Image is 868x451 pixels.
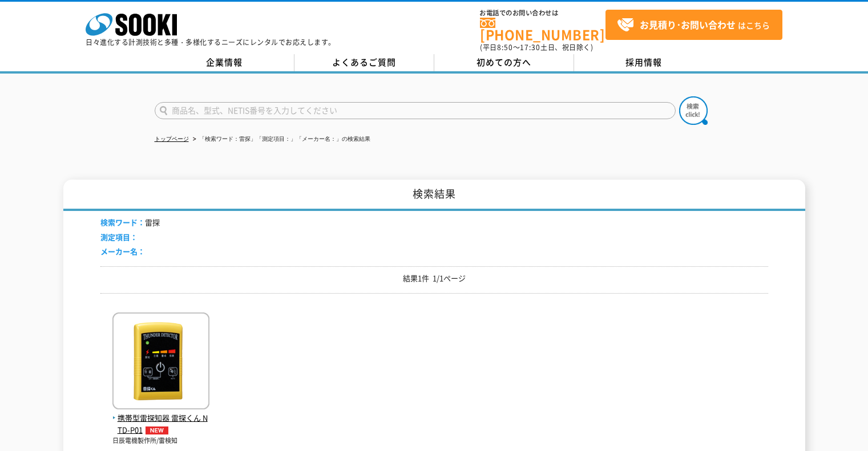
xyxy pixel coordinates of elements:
[100,217,160,229] li: 雷探
[605,10,782,40] a: お見積り･お問い合わせはこちら
[640,18,736,31] strong: お見積り･お問い合わせ
[480,42,593,52] span: (平日 ～ 土日、祝日除く)
[100,246,145,257] span: メーカー名：
[155,136,189,142] a: トップページ
[434,54,574,71] a: 初めての方へ
[155,54,294,71] a: 企業情報
[497,42,513,52] span: 8:50
[86,39,336,46] p: 日々進化する計測技術と多種・多様化するニーズにレンタルでお応えします。
[112,400,209,436] a: 携帯型雷探知器 雷探くん NTD-P01NEW
[191,133,370,145] li: 「検索ワード：雷探」「測定項目：」「メーカー名：」の検索結果
[143,426,171,434] img: NEW
[112,312,209,412] img: NTD-P01
[112,436,209,446] p: 日辰電機製作所/雷検知
[480,10,605,17] span: お電話でのお問い合わせは
[480,18,605,41] a: [PHONE_NUMBER]
[100,217,145,227] span: 検索ワード：
[155,102,676,119] input: 商品名、型式、NETIS番号を入力してください
[294,54,434,71] a: よくあるご質問
[574,54,714,71] a: 採用情報
[520,42,540,52] span: 17:30
[112,412,209,436] span: 携帯型雷探知器 雷探くん NTD-P01
[617,17,770,34] span: はこちら
[679,96,708,125] img: btn_search.png
[63,180,805,211] h1: 検索結果
[100,273,768,285] p: 結果1件 1/1ページ
[477,56,531,68] span: 初めての方へ
[100,231,138,242] span: 測定項目：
